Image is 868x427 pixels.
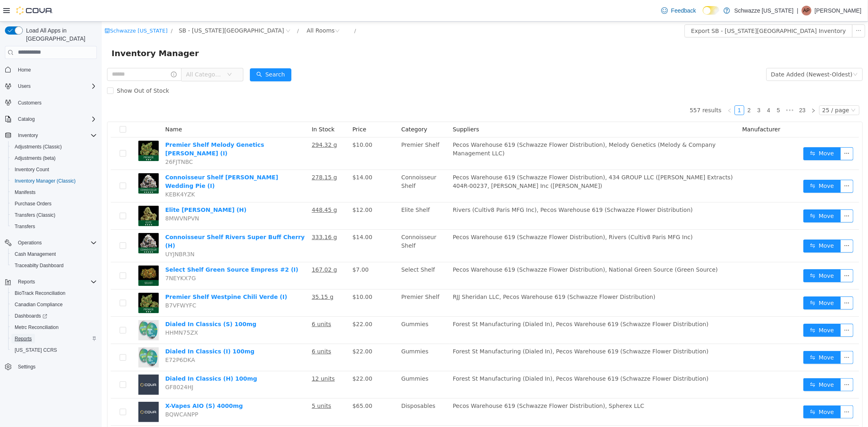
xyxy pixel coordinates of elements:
span: Category [300,105,326,111]
button: icon: ellipsis [739,384,752,397]
button: Inventory [2,130,100,141]
a: Feedback [658,2,699,19]
li: Next Page [707,84,717,94]
button: icon: swapMove [702,384,739,397]
span: E72P6DKA [63,335,93,342]
span: 7NEYKX7G [63,253,94,260]
button: icon: swapMove [702,158,739,171]
span: Feedback [671,7,696,15]
span: $12.00 [251,185,271,192]
span: Home [18,67,31,73]
button: icon: swapMove [702,218,739,231]
span: Inventory [15,131,97,140]
span: Manifests [15,189,35,196]
button: icon: searchSearch [148,47,190,60]
button: Purchase Orders [8,198,100,209]
li: 4 [662,84,672,94]
button: icon: ellipsis [739,357,752,370]
a: Dialed In Classics (S) 100mg [63,299,155,306]
button: Reports [15,277,38,287]
span: Adjustments (Classic) [11,142,97,152]
li: 557 results [588,84,620,94]
button: Operations [15,238,45,248]
a: Connoisseur Shelf [PERSON_NAME] Wedding Pie (I) [63,152,177,168]
span: $7.00 [251,245,267,251]
button: Reports [2,276,100,288]
span: Pecos Warehouse 619 (Schwazze Flower Distribution), Rivers (Cultiv8 Paris MFG Inc) [351,212,591,219]
i: icon: info-circle [69,50,75,56]
span: AP [803,6,810,15]
a: Dashboards [11,311,50,321]
p: Schwazze [US_STATE] [734,6,794,15]
button: icon: ellipsis [739,302,752,315]
li: 5 [672,84,682,94]
button: Inventory Manager (Classic) [8,175,100,187]
a: Inventory Manager (Classic) [11,176,79,186]
button: icon: ellipsis [739,329,752,342]
button: Inventory [15,131,41,140]
u: 448.45 g [210,185,235,192]
span: Adjustments (beta) [15,155,56,161]
img: Dialed In Classics (I) 100mg hero shot [37,326,57,346]
span: Customers [18,100,42,106]
button: icon: swapMove [702,357,739,370]
a: Transfers [11,222,38,231]
a: icon: shopSchwazze [US_STATE] [3,6,66,12]
span: GF8024HJ [63,362,92,369]
a: Premier Shelf Westpine Chili Verde (I) [63,272,186,279]
li: 1 [633,84,643,94]
button: Reports [8,333,100,344]
span: HHMN75ZX [63,308,96,314]
button: Inventory Count [8,164,100,175]
span: Traceabilty Dashboard [11,261,97,270]
img: Connoisseur Shelf Rivers Super Buff Cherry (H) hero shot [37,211,57,232]
td: Connoisseur Shelf [296,148,348,181]
u: 294.32 g [210,120,235,126]
span: Transfers [15,223,35,230]
p: | [797,6,798,15]
span: / [69,6,71,12]
span: Purchase Orders [15,200,52,207]
a: Dialed In Classics (H) 100mg [63,354,155,360]
span: Users [18,83,31,89]
u: 6 units [210,327,230,333]
span: $22.00 [251,299,271,306]
button: Catalog [2,113,100,125]
span: BQWCANPP [63,390,96,396]
span: $65.00 [251,381,271,388]
img: Connoisseur Shelf Viola Wedding Pie (I) hero shot [37,152,57,172]
span: Forest St Manufacturing (Dialed In), Pecos Warehouse 619 (Schwazze Flower Distribution) [351,327,607,333]
button: Manifests [8,187,100,198]
span: Users [15,81,97,91]
span: Suppliers [351,105,378,111]
span: Inventory Count [15,166,49,173]
a: 4 [662,84,671,93]
i: icon: shop [3,7,8,12]
div: Amber Palubeskie [802,6,811,15]
span: Forest St Manufacturing (Dialed In), Pecos Warehouse 619 (Schwazze Flower Distribution) [351,299,607,306]
span: KEBK4YZK [63,170,93,176]
span: In Stock [210,105,233,111]
a: Inventory Count [11,165,52,174]
button: Canadian Compliance [8,299,100,310]
span: B7VFWYFC [63,281,94,287]
img: Elite Shelf Rivers Sherbz (H) hero shot [37,184,57,205]
span: Reports [11,334,97,344]
a: 2 [643,84,652,93]
span: Inventory Manager (Classic) [11,176,97,186]
span: Reports [18,279,35,285]
span: Reports [15,335,32,342]
img: X-Vapes AIO (S) 4000mg placeholder [37,380,57,401]
a: 3 [653,84,662,93]
span: Canadian Compliance [11,300,97,309]
button: Customers [2,97,100,109]
span: Manifests [11,187,97,197]
td: Elite Shelf [296,181,348,208]
span: 8MWVNPVN [63,194,97,200]
span: BioTrack Reconciliation [11,288,97,298]
span: 26FJTNBC [63,137,91,144]
button: icon: ellipsis [739,218,752,231]
span: Adjustments (Classic) [15,144,62,150]
span: Load All Apps in [GEOGRAPHIC_DATA] [23,26,97,43]
td: Gummies [296,350,348,377]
